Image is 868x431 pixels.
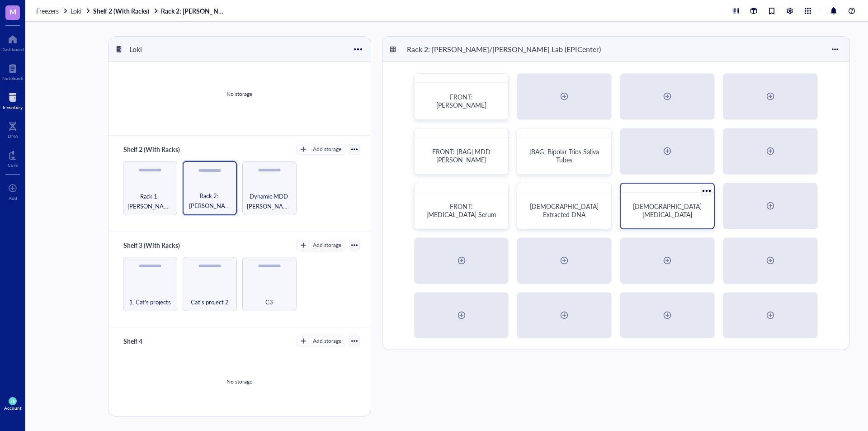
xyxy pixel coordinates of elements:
span: Rack 1: [PERSON_NAME]/[PERSON_NAME] Lab (EPICenter) [127,191,173,211]
div: Shelf 2 (With Racks) [119,143,184,156]
span: M [9,6,16,17]
span: C3 [265,297,273,307]
button: Add storage [296,144,345,155]
a: Inventory [3,90,23,110]
div: Loki [125,42,179,57]
a: Freezers [36,7,69,15]
a: Loki [71,7,91,15]
span: Dynamic MDD [PERSON_NAME] Boxes (to the right of the racks) [246,191,292,211]
div: Add storage [313,241,341,249]
a: Notebook [2,61,23,81]
a: Dashboard [1,32,24,52]
span: [DEMOGRAPHIC_DATA] [MEDICAL_DATA] [633,202,703,219]
div: No storage [226,90,252,98]
div: Add storage [313,145,341,153]
span: 1. Cat's projects [129,297,171,307]
div: Add [9,195,17,201]
span: Loki [71,6,81,15]
div: Dashboard [1,47,24,52]
div: Account [4,405,22,411]
div: Rack 2: [PERSON_NAME]/[PERSON_NAME] Lab (EPICenter) [403,42,605,57]
div: Shelf 4 [119,335,174,347]
div: Core [8,162,18,168]
div: Notebook [2,76,23,81]
span: Rack 2: [PERSON_NAME]/[PERSON_NAME] Lab (EPICenter) [187,191,232,211]
div: Add storage [313,337,341,345]
a: Shelf 2 (With Racks)Rack 2: [PERSON_NAME]/[PERSON_NAME] Lab (EPICenter) [93,7,229,15]
div: Inventory [3,104,23,110]
div: Shelf 3 (With Racks) [119,239,184,251]
span: TB [10,398,15,404]
button: Add storage [296,240,345,251]
span: FRONT: [PERSON_NAME] [436,92,486,109]
span: Freezers [36,6,59,15]
a: DNA [8,119,18,139]
span: [BAG] Bipolar Trios Saliva Tubes [529,147,601,164]
div: DNA [8,133,18,139]
a: Core [8,148,18,168]
span: FRONT: [BAG] MDD [PERSON_NAME] [432,147,492,164]
button: Add storage [296,336,345,346]
span: Cat's project 2 [191,297,228,307]
span: FRONT: [MEDICAL_DATA] Serum [426,202,496,219]
div: No storage [226,378,252,386]
span: [DEMOGRAPHIC_DATA] Extracted DNA [530,202,600,219]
